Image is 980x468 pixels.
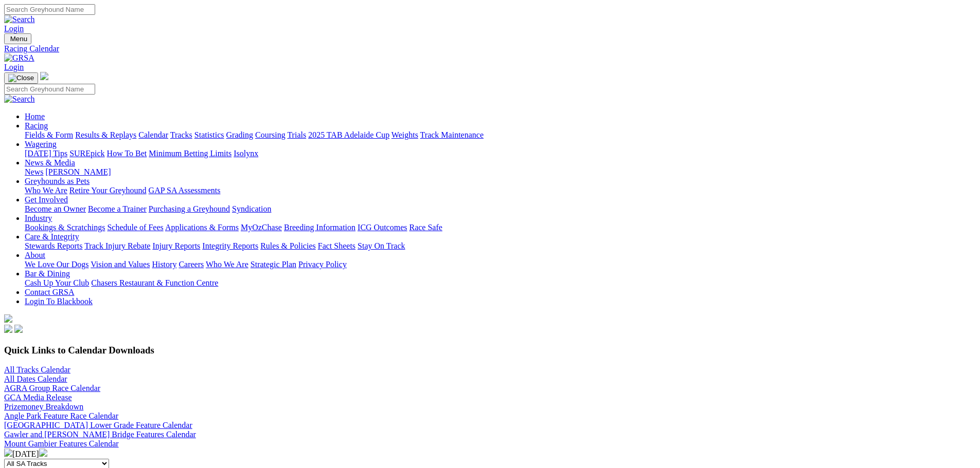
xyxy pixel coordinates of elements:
div: [DATE] [4,448,976,459]
h3: Quick Links to Calendar Downloads [4,345,976,356]
a: Isolynx [234,149,258,158]
img: chevron-left-pager-white.svg [4,448,12,457]
a: Login To Blackbook [25,297,93,306]
a: Bar & Dining [25,269,70,278]
a: Gawler and [PERSON_NAME] Bridge Features Calendar [4,430,196,439]
div: Greyhounds as Pets [25,186,976,195]
button: Toggle navigation [4,72,38,84]
a: Racing [25,121,48,130]
a: We Love Our Dogs [25,260,88,269]
a: History [152,260,176,269]
a: News & Media [25,158,75,167]
a: Weights [391,130,418,139]
img: Search [4,15,35,24]
img: twitter.svg [14,325,23,333]
a: Syndication [232,204,271,213]
div: About [25,260,976,269]
div: Get Involved [25,204,976,214]
a: Who We Are [206,260,248,269]
a: How To Bet [107,149,147,158]
a: Racing Calendar [4,44,976,53]
a: Care & Integrity [25,232,79,241]
img: logo-grsa-white.png [40,72,48,80]
img: chevron-right-pager-white.svg [39,448,47,457]
a: Fields & Form [25,130,73,139]
a: Who We Are [25,186,67,195]
a: GAP SA Assessments [149,186,221,195]
a: Wagering [25,140,57,148]
a: GCA Media Release [4,393,72,402]
a: Angle Park Feature Race Calendar [4,411,118,420]
a: Bookings & Scratchings [25,223,105,232]
a: News [25,167,43,176]
a: Vision and Values [91,260,150,269]
div: Care & Integrity [25,241,976,251]
a: Applications & Forms [165,223,239,232]
div: News & Media [25,167,976,177]
img: Search [4,95,35,104]
a: Injury Reports [152,241,200,250]
a: SUREpick [69,149,104,158]
a: AGRA Group Race Calendar [4,384,100,392]
a: MyOzChase [241,223,282,232]
a: Grading [226,130,253,139]
a: Integrity Reports [202,241,258,250]
a: About [25,251,45,259]
a: Rules & Policies [260,241,316,250]
div: Wagering [25,149,976,158]
a: 2025 TAB Adelaide Cup [308,130,389,139]
a: Tracks [170,130,192,139]
a: Stewards Reports [25,241,82,250]
a: Become a Trainer [88,204,147,213]
a: [DATE] Tips [25,149,67,158]
img: GRSA [4,53,34,63]
div: Racing [25,130,976,140]
img: Close [8,74,34,82]
a: Cash Up Your Club [25,278,89,287]
a: All Tracks Calendar [4,365,70,374]
a: Contact GRSA [25,288,74,296]
div: Industry [25,223,976,232]
a: [PERSON_NAME] [45,167,111,176]
a: Greyhounds as Pets [25,177,90,185]
a: Statistics [194,130,224,139]
img: logo-grsa-white.png [4,314,12,323]
a: Careers [179,260,204,269]
img: facebook.svg [4,325,12,333]
a: Get Involved [25,195,68,204]
a: Industry [25,214,52,222]
a: Prizemoney Breakdown [4,402,83,411]
input: Search [4,84,95,95]
a: Chasers Restaurant & Function Centre [91,278,218,287]
a: ICG Outcomes [358,223,407,232]
a: Track Injury Rebate [84,241,150,250]
a: Results & Replays [75,130,136,139]
a: Retire Your Greyhound [69,186,147,195]
a: Breeding Information [284,223,355,232]
a: Mount Gambier Features Calendar [4,439,119,448]
button: Toggle navigation [4,33,31,44]
a: Track Maintenance [420,130,484,139]
div: Bar & Dining [25,278,976,288]
a: Calendar [138,130,168,139]
a: Fact Sheets [318,241,355,250]
a: Privacy Policy [298,260,347,269]
a: Purchasing a Greyhound [149,204,230,213]
a: [GEOGRAPHIC_DATA] Lower Grade Feature Calendar [4,421,192,429]
a: Race Safe [409,223,442,232]
a: Coursing [255,130,286,139]
a: Minimum Betting Limits [149,149,231,158]
input: Search [4,4,95,15]
a: Login [4,63,24,71]
a: Become an Owner [25,204,86,213]
span: Menu [10,35,27,43]
a: Strategic Plan [251,260,296,269]
a: Home [25,112,45,121]
a: Stay On Track [358,241,405,250]
a: Trials [287,130,306,139]
a: Schedule of Fees [107,223,163,232]
a: All Dates Calendar [4,375,67,383]
a: Login [4,24,24,33]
